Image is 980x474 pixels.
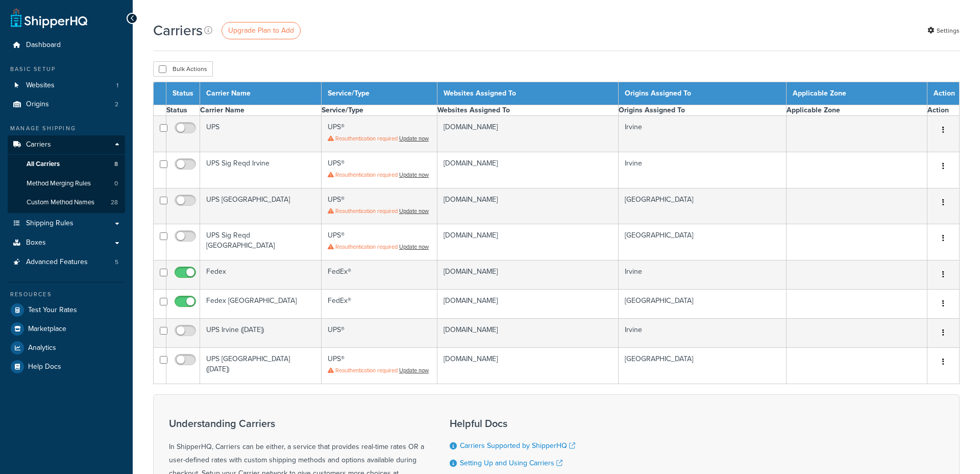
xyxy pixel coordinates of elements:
a: Update now [399,207,429,215]
td: UPS Irvine ([DATE]) [200,319,322,348]
li: Websites [8,76,125,95]
td: Fedex [200,260,322,290]
span: 1 [116,81,118,90]
th: Status [166,82,200,105]
span: Marketplace [28,325,66,334]
span: Shipping Rules [26,219,73,228]
a: Method Merging Rules 0 [8,174,125,193]
a: Settings [927,23,960,38]
td: [GEOGRAPHIC_DATA] [618,348,786,384]
span: 28 [111,198,118,207]
span: Help Docs [28,363,61,371]
td: [DOMAIN_NAME] [437,188,619,224]
span: Reauthentication required [335,134,398,143]
td: FedEx® [321,290,437,319]
li: Carriers [8,135,125,213]
th: Origins Assigned To [618,105,786,116]
a: Update now [399,243,429,251]
a: Marketplace [8,320,125,338]
td: UPS [GEOGRAPHIC_DATA] ([DATE]) [200,348,322,384]
th: Websites Assigned To [437,105,619,116]
td: FedEx® [321,260,437,290]
li: Origins [8,95,125,114]
th: Applicable Zone [786,82,927,105]
a: Boxes [8,233,125,252]
td: UPS® [321,348,437,384]
th: Action [927,105,960,116]
th: Carrier Name [200,105,322,116]
a: Dashboard [8,36,125,55]
th: Service/Type [321,82,437,105]
a: Setting Up and Using Carriers [460,458,562,468]
a: All Carriers 8 [8,155,125,174]
span: Analytics [28,344,56,352]
th: Websites Assigned To [437,82,619,105]
span: Boxes [26,239,46,247]
a: Websites 1 [8,76,125,95]
span: Origins [26,100,49,109]
td: UPS® [321,224,437,260]
td: UPS Sig Reqd Irvine [200,152,322,188]
span: Reauthentication required [335,171,398,179]
td: [GEOGRAPHIC_DATA] [618,188,786,224]
a: Test Your Rates [8,301,125,319]
span: 5 [115,258,118,267]
th: Applicable Zone [786,105,927,116]
a: Update now [399,134,429,143]
td: UPS Sig Reqd [GEOGRAPHIC_DATA] [200,224,322,260]
td: UPS® [321,152,437,188]
td: Irvine [618,260,786,290]
a: ShipperHQ Home [11,8,87,28]
a: Advanced Features 5 [8,253,125,272]
span: Advanced Features [26,258,88,267]
a: Shipping Rules [8,214,125,233]
a: Update now [399,366,429,374]
td: Irvine [618,116,786,152]
td: [DOMAIN_NAME] [437,348,619,384]
span: Dashboard [26,41,61,50]
li: Advanced Features [8,253,125,272]
a: Carriers [8,135,125,154]
span: Upgrade Plan to Add [228,25,294,36]
span: Reauthentication required [335,366,398,374]
th: Service/Type [321,105,437,116]
td: UPS [GEOGRAPHIC_DATA] [200,188,322,224]
span: Reauthentication required [335,207,398,215]
a: Update now [399,171,429,179]
a: Upgrade Plan to Add [222,22,301,39]
span: All Carriers [27,160,60,169]
a: Help Docs [8,358,125,376]
td: [DOMAIN_NAME] [437,290,619,319]
span: Carriers [26,140,51,149]
td: [DOMAIN_NAME] [437,260,619,290]
div: Resources [8,290,125,299]
span: 0 [114,179,118,188]
td: [DOMAIN_NAME] [437,152,619,188]
span: Test Your Rates [28,306,77,315]
li: Method Merging Rules [8,174,125,193]
td: UPS® [321,116,437,152]
th: Origins Assigned To [618,82,786,105]
div: Basic Setup [8,65,125,74]
h3: Helpful Docs [450,418,583,429]
a: Origins 2 [8,95,125,114]
td: [GEOGRAPHIC_DATA] [618,224,786,260]
button: Bulk Actions [153,61,213,77]
span: Websites [26,81,55,90]
div: Manage Shipping [8,124,125,133]
td: UPS® [321,188,437,224]
span: Method Merging Rules [27,179,91,188]
a: Analytics [8,339,125,357]
td: [GEOGRAPHIC_DATA] [618,290,786,319]
h1: Carriers [153,20,203,40]
span: Custom Method Names [27,198,94,207]
td: [DOMAIN_NAME] [437,224,619,260]
a: Custom Method Names 28 [8,193,125,212]
td: UPS® [321,319,437,348]
th: Carrier Name [200,82,322,105]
